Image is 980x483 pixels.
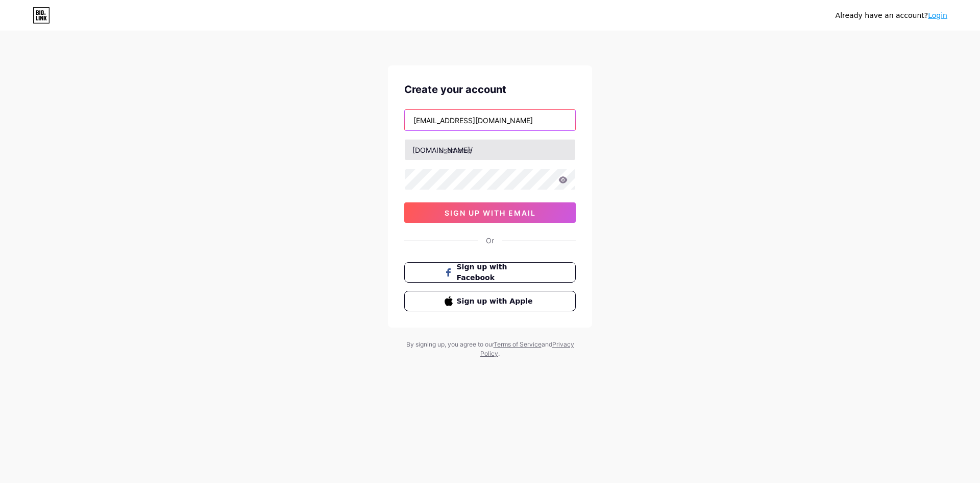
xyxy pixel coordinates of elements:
button: Sign up with Apple [404,291,576,311]
div: Or [486,235,494,246]
button: Sign up with Facebook [404,262,576,283]
input: username [405,140,575,160]
a: Login [928,11,947,19]
span: Sign up with Apple [457,296,536,307]
span: sign up with email [445,209,536,217]
button: sign up with email [404,202,576,223]
div: [DOMAIN_NAME]/ [412,145,473,155]
div: Create your account [404,82,576,97]
span: Sign up with Facebook [457,262,536,283]
div: By signing up, you agree to our and . [403,340,577,358]
input: Email [405,110,575,130]
a: Terms of Service [494,340,542,348]
div: Already have an account? [836,10,947,21]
